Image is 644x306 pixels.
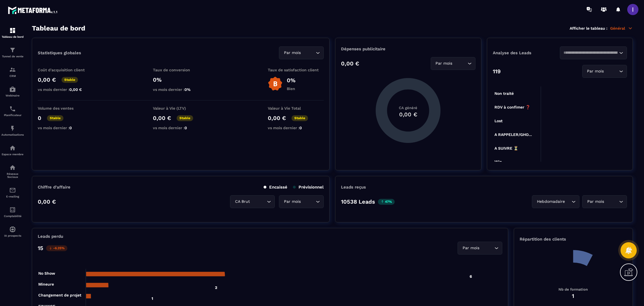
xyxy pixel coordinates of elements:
[279,195,324,208] div: Search for option
[493,50,560,55] p: Analyse des Leads
[431,57,475,70] div: Search for option
[378,199,395,205] p: 47%
[38,87,94,92] p: vs mois dernier :
[32,24,85,32] h3: Tableau de bord
[38,115,41,121] p: 0
[1,94,24,97] p: Webinaire
[341,46,475,51] p: Dépenses publicitaire
[38,68,94,72] p: Coût d'acquisition client
[341,198,375,205] p: 10538 Leads
[341,185,366,190] p: Leads reçus
[287,86,295,91] p: Bien
[268,115,286,121] p: 0,00 €
[1,101,24,121] a: schedulerschedulerPlanificateur
[38,76,56,83] p: 0,00 €
[184,87,191,92] span: 0%
[38,282,54,286] tspan: Mineure
[1,35,24,38] p: Tableau de bord
[9,86,16,93] img: automations
[536,199,566,205] span: Hebdomadaire
[38,293,81,298] tspan: Changement de projet
[69,87,82,92] span: 0,00 €
[570,26,607,30] p: Afficher le tableau :
[9,105,16,112] img: scheduler
[153,68,209,72] p: Taux de conversion
[184,126,187,130] span: 0
[9,206,16,213] img: accountant
[38,126,94,130] p: vs mois dernier :
[566,199,570,205] input: Search for option
[1,82,24,101] a: automationsautomationsWebinaire
[494,146,518,151] tspan: A SUIVRE ⏳
[268,106,324,110] p: Valeur à Vie Total
[1,23,24,43] a: formationformationTableau de bord
[38,245,43,251] p: 15
[38,234,63,239] p: Leads perdu
[47,115,63,121] p: Stable
[605,68,618,74] input: Search for option
[38,198,56,205] p: 0,00 €
[494,105,531,110] tspan: RDV à confimer ❓
[279,46,324,59] div: Search for option
[1,43,24,62] a: formationformationTunnel de vente
[610,26,633,31] p: Général
[563,50,618,56] input: Search for option
[1,160,24,183] a: social-networksocial-networkRéseaux Sociaux
[9,125,16,132] img: automations
[230,195,275,208] div: Search for option
[341,60,359,67] p: 0,00 €
[461,245,480,251] span: Par mois
[268,68,324,72] p: Taux de satisfaction client
[299,126,302,130] span: 0
[520,237,627,242] p: Répartition des clients
[1,114,24,117] p: Planificateur
[251,199,266,205] input: Search for option
[1,133,24,136] p: Automatisations
[268,126,324,130] p: vs mois dernier :
[1,195,24,198] p: E-mailing
[494,132,532,137] tspan: A RAPPELER/GHO...
[434,60,454,67] span: Par mois
[38,271,55,276] tspan: No Show
[153,106,209,110] p: Valeur à Vie (LTV)
[153,76,209,83] p: 0%
[9,66,16,73] img: formation
[292,115,308,121] p: Stable
[1,121,24,140] a: automationsautomationsAutomatisations
[38,106,94,110] p: Volume des ventes
[9,47,16,53] img: formation
[494,91,514,96] tspan: Non traité
[605,199,618,205] input: Search for option
[494,119,503,123] tspan: Lost
[38,50,81,55] p: Statistiques globales
[293,185,324,190] p: Prévisionnel
[153,87,209,92] p: vs mois dernier :
[9,226,16,233] img: automations
[454,60,466,67] input: Search for option
[494,159,502,164] tspan: Win
[560,46,627,59] div: Search for option
[1,234,24,237] p: IA prospects
[177,115,193,121] p: Stable
[153,126,209,130] p: vs mois dernier :
[582,195,627,208] div: Search for option
[1,183,24,202] a: emailemailE-mailing
[264,185,287,190] p: Encaissé
[9,145,16,151] img: automations
[586,199,605,205] span: Par mois
[532,195,579,208] div: Search for option
[268,76,283,91] img: b-badge-o.b3b20ee6.svg
[38,185,70,190] p: Chiffre d’affaire
[61,77,78,83] p: Stable
[302,199,314,205] input: Search for option
[1,74,24,77] p: CRM
[582,65,627,78] div: Search for option
[493,68,501,75] p: 119
[69,126,72,130] span: 0
[1,202,24,222] a: accountantaccountantComptabilité
[1,62,24,82] a: formationformationCRM
[458,242,502,255] div: Search for option
[287,77,295,84] p: 0%
[9,164,16,171] img: social-network
[9,187,16,194] img: email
